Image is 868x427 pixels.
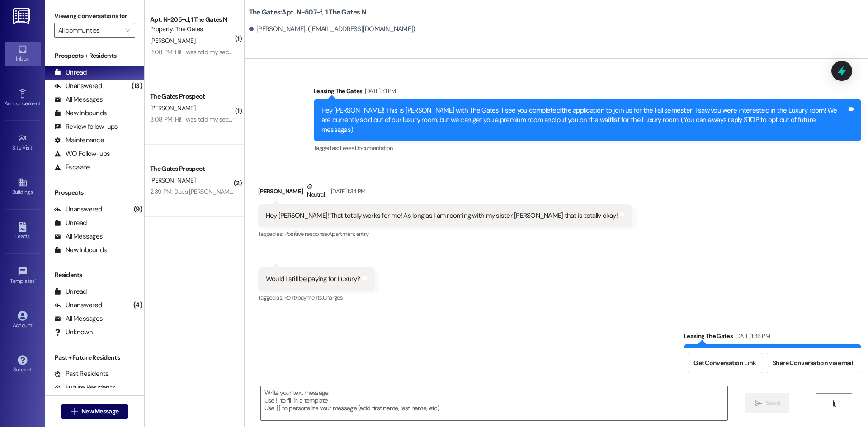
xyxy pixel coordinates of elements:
[54,328,93,337] div: Unknown
[54,136,104,145] div: Maintenance
[150,115,534,123] div: 3:08 PM: Hi! I was told my security deposit check would be reprinted. Will it be available for pi...
[693,358,756,368] span: Get Conversation Link
[767,353,859,373] button: Share Conversation via email
[363,86,396,96] div: [DATE] 1:11 PM
[328,230,368,238] span: Apartment entry
[5,352,41,377] a: Support
[129,79,144,93] div: (13)
[54,163,90,172] div: Escalate
[323,294,343,301] span: Charges
[773,358,853,368] span: Share Conversation via email
[355,144,393,152] span: Documentation
[150,92,234,101] div: The Gates Prospect
[314,141,861,155] div: Tagged as:
[150,104,195,112] span: [PERSON_NAME]
[54,205,102,214] div: Unanswered
[284,230,328,238] span: Positive response ,
[61,404,128,419] button: New Message
[305,182,326,201] div: Neutral
[54,122,118,131] div: Review follow-ups
[54,383,115,392] div: Future Residents
[81,407,118,416] span: New Message
[13,8,32,24] img: ResiDesk Logo
[71,408,78,415] i: 
[258,182,632,204] div: [PERSON_NAME]
[45,353,144,362] div: Past + Future Residents
[688,353,762,373] button: Get Conversation Link
[54,149,110,159] div: WO Follow-ups
[54,81,102,91] div: Unanswered
[150,37,195,45] span: [PERSON_NAME]
[766,399,780,408] span: Send
[258,291,375,304] div: Tagged as:
[249,24,415,34] div: [PERSON_NAME]. ([EMAIL_ADDRESS][DOMAIN_NAME])
[54,245,107,255] div: New Inbounds
[54,232,103,241] div: All Messages
[35,277,36,283] span: •
[5,264,41,288] a: Templates •
[54,9,135,23] label: Viewing conversations for
[831,400,838,407] i: 
[125,27,130,34] i: 
[150,24,234,34] div: Property: The Gates
[150,188,465,196] div: 2:39 PM: Does [PERSON_NAME] need to sign anything? Do I need to put the $300 down? I just finishe...
[150,15,234,24] div: Apt. N~205~d, 1 The Gates N
[150,48,534,56] div: 3:08 PM: Hi! I was told my security deposit check would be reprinted. Will it be available for pi...
[131,298,144,312] div: (4)
[54,218,87,228] div: Unread
[684,331,861,344] div: Leasing The Gates
[258,227,632,240] div: Tagged as:
[5,175,41,199] a: Buildings
[249,8,366,17] b: The Gates: Apt. N~507~f, 1 The Gates N
[150,176,195,184] span: [PERSON_NAME]
[54,300,102,310] div: Unanswered
[54,314,103,324] div: All Messages
[54,68,87,77] div: Unread
[329,187,366,196] div: [DATE] 1:34 PM
[150,164,234,174] div: The Gates Prospect
[5,219,41,244] a: Leads
[5,131,41,155] a: Site Visit •
[45,188,144,197] div: Prospects
[132,202,144,216] div: (9)
[40,99,42,105] span: •
[5,42,41,66] a: Inbox
[340,144,355,152] span: Lease ,
[45,51,144,61] div: Prospects + Residents
[266,274,360,284] div: Would I still be paying for Luxury?
[314,86,861,99] div: Leasing The Gates
[54,108,107,118] div: New Inbounds
[33,143,34,150] span: •
[5,308,41,333] a: Account
[733,331,770,341] div: [DATE] 1:36 PM
[284,294,323,301] span: Rent/payments ,
[755,400,762,407] i: 
[54,95,103,104] div: All Messages
[58,23,121,38] input: All communities
[321,106,847,135] div: Hey [PERSON_NAME]! This is [PERSON_NAME] with The Gates! I see you completed the application to j...
[266,211,618,221] div: Hey [PERSON_NAME]! That totally works for me! As long as I am rooming with my sister [PERSON_NAME...
[54,369,109,379] div: Past Residents
[54,287,87,296] div: Unread
[45,270,144,280] div: Residents
[745,393,789,413] button: Send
